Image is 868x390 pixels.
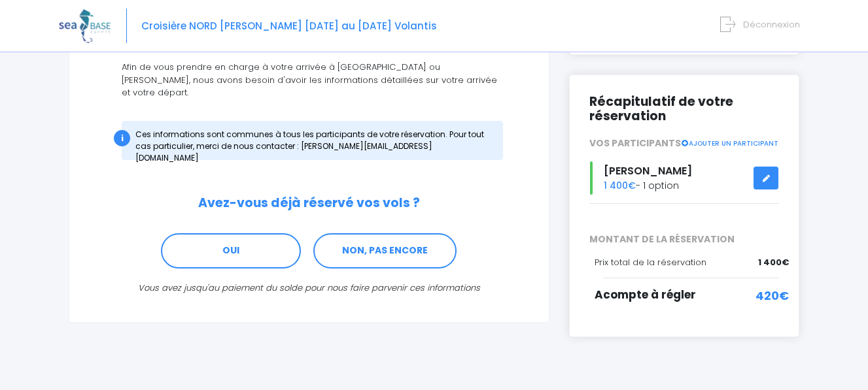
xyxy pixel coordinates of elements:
span: [PERSON_NAME] [604,163,692,178]
div: Ces informations sont communes à tous les participants de votre réservation. Pour tout cas partic... [122,121,503,160]
div: - 1 option [580,161,789,195]
i: Vous avez jusqu'au paiement du solde pour nous faire parvenir ces informations [138,282,480,294]
a: AJOUTER UN PARTICIPANT [680,137,778,148]
span: Prix total de la réservation [595,256,706,268]
span: Acompte à régler [595,287,696,302]
span: Croisière NORD [PERSON_NAME] [DATE] au [DATE] Volantis [141,19,437,33]
a: OUI [161,233,301,268]
h2: Avez-vous déjà réservé vos vols ? [95,196,523,211]
h2: Récapitulatif de votre réservation [589,95,779,125]
span: 420€ [755,287,789,304]
p: Afin de vous prendre en charge à votre arrivée à [GEOGRAPHIC_DATA] ou [PERSON_NAME], nous avons b... [95,61,523,99]
span: MONTANT DE LA RÉSERVATION [580,233,789,246]
span: 1 400€ [758,256,789,269]
span: 1 400€ [604,179,636,192]
div: VOS PARTICIPANTS [580,137,789,150]
a: NON, PAS ENCORE [313,233,457,268]
div: i [114,130,130,146]
span: Déconnexion [743,18,800,31]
